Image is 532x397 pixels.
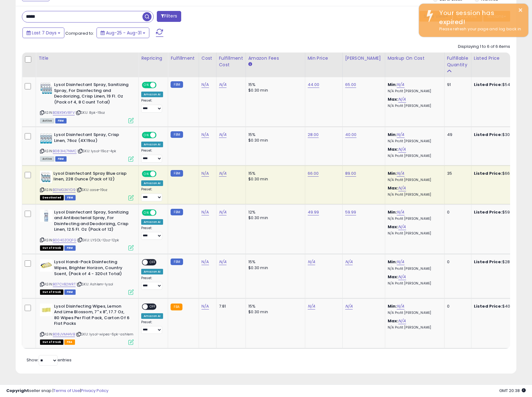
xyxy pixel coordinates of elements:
div: $0.30 min [248,265,300,271]
a: 49.99 [308,209,319,215]
b: Min: [388,209,397,215]
th: The percentage added to the cost of goods (COGS) that forms the calculator for Min & Max prices. [385,53,444,77]
p: N/A Profit [PERSON_NAME] [388,217,440,221]
small: FBM [171,209,183,215]
div: Preset: [141,276,163,290]
a: N/A [308,259,315,265]
a: 89.00 [345,170,356,177]
span: OFF [156,171,166,176]
a: 40.00 [345,132,357,138]
div: Amazon AI [141,269,163,274]
a: N/A [219,170,226,177]
div: ASIN: [40,304,134,344]
img: 41zHhxzVw6L._SL40_.jpg [40,259,52,272]
a: N/A [398,318,406,324]
div: Amazon AI [141,313,163,319]
span: All listings that are currently out of stock and unavailable for purchase on Amazon [40,245,63,251]
div: 49 [447,132,466,138]
b: Min: [388,259,397,265]
small: FBM [171,170,183,177]
div: Displaying 1 to 6 of 6 items [458,44,510,50]
a: 28.00 [308,132,319,138]
div: $0.30 min [248,176,300,182]
span: Last 7 Days [32,30,57,36]
a: N/A [201,303,209,309]
span: FBM [65,195,76,200]
a: 65.00 [345,82,356,88]
div: 0 [447,304,466,309]
div: $0.30 min [248,309,300,315]
a: Terms of Use [53,388,80,394]
span: | SKU: case-19oz [77,187,108,192]
div: 15% [248,171,300,176]
a: N/A [308,303,315,309]
a: N/A [201,82,209,88]
button: × [518,6,523,14]
div: Min Price [308,55,340,62]
div: $54.94 [474,82,526,88]
span: Show: entries [27,357,72,363]
div: 7.81 [219,304,241,309]
a: N/A [201,132,209,138]
b: Max: [388,146,399,152]
p: N/A Profit [PERSON_NAME] [388,139,440,143]
div: Cost [201,55,214,62]
div: Fulfillable Quantity [447,55,469,68]
div: Preset: [141,148,163,163]
b: Min: [388,132,397,138]
a: N/A [201,170,209,177]
span: ON [142,133,150,138]
a: N/A [201,259,209,265]
p: N/A Profit [PERSON_NAME] [388,311,440,315]
p: N/A Profit [PERSON_NAME] [388,231,440,236]
div: ASIN: [40,209,134,250]
div: $40.49 [474,304,526,309]
a: B0040ZOQFG [53,238,76,243]
span: FBM [55,156,67,162]
div: ASIN: [40,171,134,200]
a: N/A [201,209,209,215]
b: Lysol Handi-Pack Disinfecting Wipes, Brighter Horizon, Country Scent, (Pack of 4 - 320ct Total) [54,259,130,278]
b: Min: [388,170,397,176]
span: FBA [64,339,75,345]
p: N/A Profit [PERSON_NAME] [388,104,440,108]
div: 15% [248,259,300,265]
small: FBM [171,131,183,138]
b: Max: [388,318,399,324]
div: $66.00 [474,171,526,176]
span: All listings that are currently out of stock and unavailable for purchase on Amazon [40,339,63,345]
div: Markup on Cost [388,55,442,62]
p: N/A Profit [PERSON_NAME] [388,325,440,330]
a: B0BX9KV8FV [53,110,75,115]
b: Listed Price: [474,132,502,138]
span: ON [142,83,150,88]
span: Compared to: [65,30,94,36]
span: OFF [156,133,166,138]
div: Preset: [141,98,163,113]
span: FBM [55,118,67,123]
a: N/A [397,132,404,138]
a: 66.00 [308,170,319,177]
a: B07CVB2WRT [53,282,76,287]
span: 2025-09-9 20:38 GMT [499,388,526,394]
p: N/A Profit [PERSON_NAME] [388,178,440,182]
div: $30.45 [474,132,526,138]
div: Amazon AI [141,92,163,97]
p: N/A Profit [PERSON_NAME] [388,154,440,158]
b: Max: [388,96,399,102]
div: seller snap | | [6,388,108,394]
small: FBA [171,304,182,310]
button: Filters [157,11,181,22]
a: N/A [397,170,404,177]
a: B083HL7NMC [53,148,77,154]
div: Your session has expired! [435,8,524,26]
div: Preset: [141,226,163,240]
a: N/A [398,185,406,191]
div: $28.99 [474,259,526,265]
a: N/A [398,96,406,103]
a: N/A [397,303,404,309]
a: N/A [397,259,404,265]
div: 91 [447,82,466,88]
div: 15% [248,132,300,138]
span: | SKU: Ashlem-lysol [77,282,113,287]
